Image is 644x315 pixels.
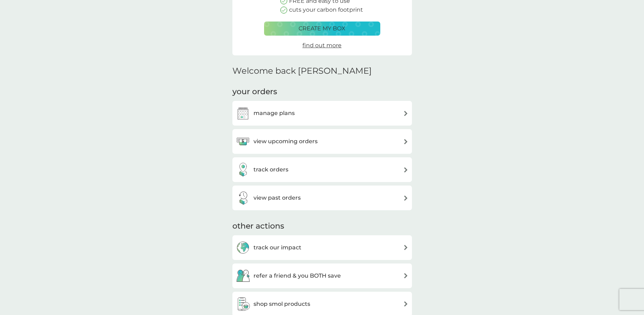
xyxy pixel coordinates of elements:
[254,109,295,118] h3: manage plans
[403,139,408,144] img: arrow right
[302,41,342,50] a: find out more
[254,137,318,146] h3: view upcoming orders
[232,86,277,97] h3: your orders
[299,24,345,33] p: create my box
[403,111,408,116] img: arrow right
[403,167,408,172] img: arrow right
[289,5,363,14] p: cuts your carbon footprint
[264,22,380,36] button: create my box
[403,245,408,250] img: arrow right
[254,299,310,309] h3: shop smol products
[302,42,342,49] span: find out more
[254,271,341,280] h3: refer a friend & you BOTH save
[254,193,301,202] h3: view past orders
[254,243,301,252] h3: track our impact
[254,165,288,174] h3: track orders
[403,273,408,278] img: arrow right
[232,221,284,232] h3: other actions
[232,66,372,76] h2: Welcome back [PERSON_NAME]
[403,195,408,201] img: arrow right
[403,301,408,307] img: arrow right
